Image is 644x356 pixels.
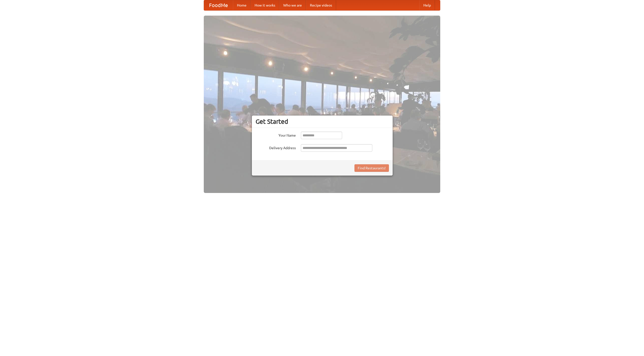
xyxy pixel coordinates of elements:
h3: Get Started [256,118,389,125]
a: Home [233,0,251,10]
a: Recipe videos [306,0,336,10]
button: Find Restaurants! [354,164,389,172]
a: Who we are [279,0,306,10]
a: How it works [251,0,279,10]
label: Delivery Address [256,144,296,150]
a: Help [419,0,435,10]
label: Your Name [256,132,296,138]
a: FoodMe [204,0,233,10]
